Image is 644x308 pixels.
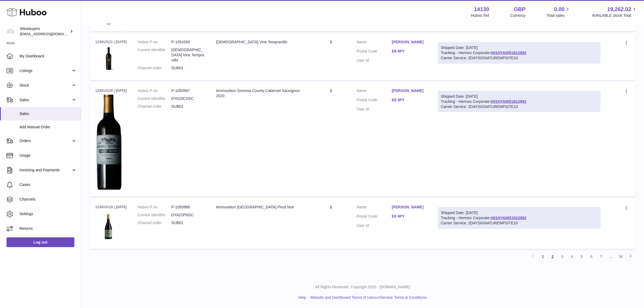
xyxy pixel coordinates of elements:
a: 1 [538,252,548,261]
span: Listings [19,68,71,73]
span: Total sales [547,13,571,18]
div: 123913121 | [DATE] [95,40,127,44]
div: Ammunition Sonoma County Cabernet Sauvignon 2020 [216,88,305,99]
dt: Huboo P no [138,205,171,210]
span: [EMAIL_ADDRESS][DOMAIN_NAME] [20,32,80,36]
a: Website and Dashboard Terms of Use [310,295,374,300]
span: My Dashboard [19,54,77,59]
dt: Name [357,88,392,95]
img: 1755000930.jpg [95,46,122,73]
td: 1 [311,83,351,196]
a: 2 [548,252,557,261]
div: Tracking - Hermes Corporate: [438,42,601,64]
div: 123913119 | [DATE] [95,205,127,209]
a: 16 [616,252,626,261]
a: 4 [567,252,577,261]
a: [PERSON_NAME] [392,40,427,45]
span: ... [606,252,616,261]
span: 19,262.02 [607,6,631,13]
dt: Postal Code [357,97,392,104]
a: 7 [596,252,606,261]
span: AVAILABLE Stock Total [592,13,638,18]
a: 0.00 Total sales [547,6,571,18]
dt: Huboo P no [138,40,171,45]
strong: 14130 [474,6,489,13]
a: Help [298,295,306,300]
dt: User Id [357,107,392,112]
span: Returns [19,226,77,231]
td: 1 [311,34,351,80]
span: Cases [19,182,77,187]
dt: Current identifier [138,96,171,101]
dd: SUB01 [171,65,205,71]
a: 6 [587,252,596,261]
a: E8 4PY [392,49,427,54]
a: [PERSON_NAME] [392,88,427,93]
dd: P-1050987 [171,88,205,93]
div: Carrier Service: 2DAYSIGNATUREMPSITE10 [441,104,598,109]
div: Huboo Ref [471,13,489,18]
span: Add Manual Order [19,124,77,130]
span: Sales [19,97,71,103]
dt: Channel order [138,104,171,109]
a: E8 4PY [392,214,427,219]
a: E8 4PY [392,97,427,103]
div: Currency [510,13,526,18]
td: 1 [311,199,351,249]
a: Log out [6,237,74,247]
img: 1752081813.png [95,95,122,190]
a: 19,262.02 AVAILABLE Stock Total [592,6,638,18]
div: Tracking - Hermes Corporate: [438,91,601,112]
dt: User Id [357,223,392,228]
dd: P-1054369 [171,40,205,45]
dt: Channel order [138,65,171,71]
div: Winebuyers [20,26,69,37]
dt: Channel order [138,220,171,225]
a: H01HYA0051812992 [491,51,526,55]
img: internalAdmin-14130@internal.huboo.com [6,27,15,35]
dt: Postal Code [357,49,392,55]
span: Settings [19,211,77,217]
dt: User Id [357,58,392,63]
div: Shipped Date: [DATE] [441,45,598,50]
span: Sales [19,111,77,116]
div: Carrier Service: 2DAYSIGNATUREMPSITE10 [441,55,598,61]
a: 3 [557,252,567,261]
dd: SUB01 [171,104,205,109]
li: and [308,295,427,300]
dt: Current identifier [138,47,171,63]
span: Invoicing and Payments [19,168,71,173]
dd: [DEMOGRAPHIC_DATA] Vine Tempranillo [171,47,205,63]
a: Service Terms & Conditions [380,295,427,300]
div: Ammunition [GEOGRAPHIC_DATA] Pinot Noir [216,205,305,210]
dt: Huboo P no [138,88,171,93]
span: Channels [19,197,77,202]
div: Shipped Date: [DATE] [441,94,598,99]
span: Usage [19,153,77,158]
div: Shipped Date: [DATE] [441,210,598,215]
p: All Rights Reserved. Copyright 2025 - [DOMAIN_NAME] [85,284,640,290]
strong: GBP [514,6,526,13]
span: Stock [19,83,71,88]
dt: Current identifier [138,212,171,218]
div: Tracking - Hermes Corporate: [438,207,601,229]
img: 1752081497.png [95,211,122,242]
span: Orders [19,138,71,143]
div: 123913120 | [DATE] [95,88,127,93]
a: H01HYA0051812992 [491,216,526,220]
span: 0.00 [554,6,565,13]
dd: DYA22PNSC [171,212,205,218]
a: [PERSON_NAME] [392,205,427,210]
dt: Name [357,205,392,211]
dd: SUB01 [171,220,205,225]
div: Carrier Service: 2DAYSIGNATUREMPSITE10 [441,221,598,226]
dt: Name [357,40,392,46]
a: 5 [577,252,587,261]
a: H01HYA0051812992 [491,99,526,104]
div: [DEMOGRAPHIC_DATA] Vine Tempranillo [216,40,305,45]
dd: DYA20CSSC [171,96,205,101]
dd: P-1050986 [171,205,205,210]
dt: Postal Code [357,214,392,220]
